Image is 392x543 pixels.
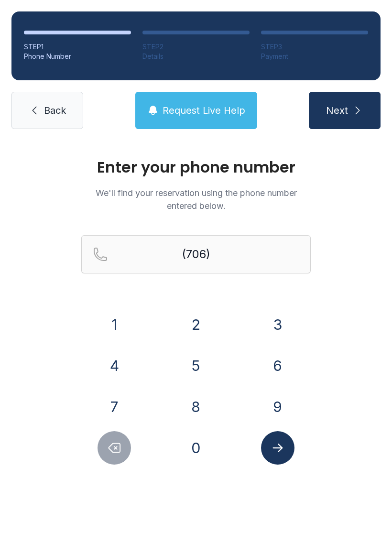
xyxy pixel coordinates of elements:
button: 7 [98,390,131,424]
button: 1 [98,308,131,341]
button: 8 [179,390,213,424]
button: 9 [261,390,294,424]
div: STEP 2 [142,42,250,52]
div: Payment [261,52,368,61]
div: Details [142,52,250,61]
button: 6 [261,349,294,382]
span: Back [44,104,66,117]
div: STEP 1 [24,42,131,52]
span: Request Live Help [163,104,245,117]
p: We'll find your reservation using the phone number entered below. [81,186,311,212]
button: 2 [179,308,213,341]
button: 4 [98,349,131,382]
span: Next [326,104,348,117]
button: 5 [179,349,213,382]
input: Reservation phone number [81,235,311,273]
button: 0 [179,431,213,465]
div: Phone Number [24,52,131,61]
div: STEP 3 [261,42,368,52]
button: 3 [261,308,294,341]
button: Delete number [98,431,131,465]
button: Submit lookup form [261,431,294,465]
h1: Enter your phone number [81,160,311,175]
